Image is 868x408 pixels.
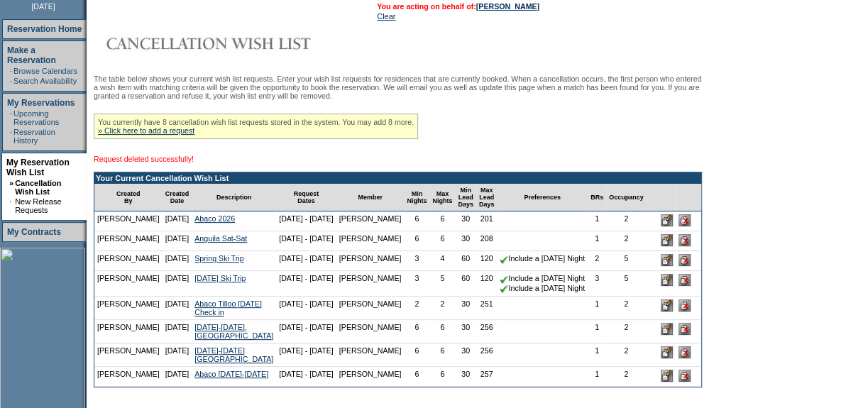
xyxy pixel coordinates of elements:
[679,234,691,246] input: Delete this Request
[404,320,429,343] td: 6
[500,285,508,293] img: chkSmaller.gif
[455,297,476,320] td: 30
[13,67,77,75] a: Browse Calendars
[194,346,273,363] a: [DATE]-[DATE] [GEOGRAPHIC_DATA]
[588,211,606,231] td: 1
[279,346,334,355] nobr: [DATE] - [DATE]
[500,254,585,263] nobr: Include a [DATE] Night
[336,367,405,387] td: [PERSON_NAME]
[7,24,82,34] a: Reservation Home
[94,211,163,231] td: [PERSON_NAME]
[606,297,647,320] td: 2
[13,128,55,145] a: Reservation History
[163,271,192,296] td: [DATE]
[606,251,647,271] td: 5
[588,251,606,271] td: 2
[94,231,163,251] td: [PERSON_NAME]
[476,251,498,271] td: 120
[606,231,647,251] td: 2
[429,271,455,296] td: 5
[279,274,334,282] nobr: [DATE] - [DATE]
[94,320,163,343] td: [PERSON_NAME]
[679,214,691,226] input: Delete this Request
[429,367,455,387] td: 6
[606,367,647,387] td: 2
[476,231,498,251] td: 208
[455,343,476,367] td: 30
[7,45,56,65] a: Make a Reservation
[606,211,647,231] td: 2
[163,231,192,251] td: [DATE]
[429,343,455,367] td: 6
[679,254,691,266] input: Delete this Request
[13,77,77,85] a: Search Availability
[476,320,498,343] td: 256
[476,211,498,231] td: 201
[661,370,673,382] input: Edit this Request
[476,2,539,11] a: [PERSON_NAME]
[476,367,498,387] td: 257
[377,12,395,21] a: Clear
[476,343,498,367] td: 256
[9,197,13,214] td: ·
[679,299,691,311] input: Delete this Request
[429,297,455,320] td: 2
[429,231,455,251] td: 6
[10,77,12,85] td: ·
[10,128,12,145] td: ·
[404,297,429,320] td: 2
[10,109,12,126] td: ·
[588,320,606,343] td: 1
[404,231,429,251] td: 6
[606,271,647,296] td: 5
[163,184,192,211] td: Created Date
[336,271,405,296] td: [PERSON_NAME]
[15,179,61,196] a: Cancellation Wish List
[336,297,405,320] td: [PERSON_NAME]
[94,271,163,296] td: [PERSON_NAME]
[455,211,476,231] td: 30
[679,323,691,335] input: Delete this Request
[31,2,55,11] span: [DATE]
[679,274,691,286] input: Delete this Request
[588,231,606,251] td: 1
[606,343,647,367] td: 2
[404,184,429,211] td: Min Nights
[606,320,647,343] td: 2
[194,299,262,316] a: Abaco Tilloo [DATE] Check in
[94,251,163,271] td: [PERSON_NAME]
[429,211,455,231] td: 6
[476,184,498,211] td: Max Lead Days
[429,184,455,211] td: Max Nights
[15,197,61,214] a: New Release Requests
[588,343,606,367] td: 1
[429,320,455,343] td: 6
[336,231,405,251] td: [PERSON_NAME]
[336,211,405,231] td: [PERSON_NAME]
[377,2,539,11] span: You are acting on behalf of:
[500,275,508,284] img: chkSmaller.gif
[194,370,268,378] a: Abaco [DATE]-[DATE]
[7,227,61,237] a: My Contracts
[455,231,476,251] td: 30
[6,158,70,177] a: My Reservation Wish List
[9,179,13,187] b: »
[455,184,476,211] td: Min Lead Days
[163,367,192,387] td: [DATE]
[336,184,405,211] td: Member
[279,214,334,223] nobr: [DATE] - [DATE]
[94,184,163,211] td: Created By
[404,211,429,231] td: 6
[163,343,192,367] td: [DATE]
[500,284,585,292] nobr: Include a [DATE] Night
[163,320,192,343] td: [DATE]
[194,274,246,282] a: [DATE] Ski Trip
[404,251,429,271] td: 3
[194,323,273,340] a: [DATE]-[DATE], [GEOGRAPHIC_DATA]
[94,297,163,320] td: [PERSON_NAME]
[476,271,498,296] td: 120
[98,126,194,135] a: » Click here to add a request
[661,274,673,286] input: Edit this Request
[455,367,476,387] td: 30
[661,323,673,335] input: Edit this Request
